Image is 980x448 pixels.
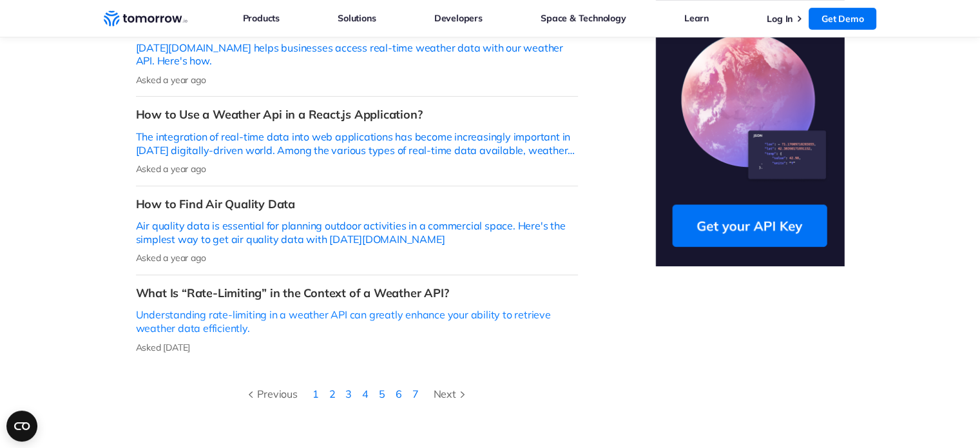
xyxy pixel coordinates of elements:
[136,342,578,353] p: Asked [DATE]
[104,9,187,28] a: Home link
[6,411,37,442] button: Open CMP widget
[136,107,578,122] h3: How to Use a Weather Api in a React.js Application?
[244,385,297,402] div: Previous
[136,97,578,186] a: How to Use a Weather Api in a React.js Application?The integration of real-time data into web app...
[136,186,578,275] a: How to Find Air Quality DataAir quality data is essential for planning outdoor activities in a co...
[136,308,578,335] p: Understanding rate-limiting in a weather API can greatly enhance your ability to retrieve weather...
[362,387,369,400] a: 4
[136,219,578,246] p: Air quality data is essential for planning outdoor activities in a commercial space. Here's the s...
[396,387,402,400] a: 6
[235,385,307,402] a: Previous
[312,387,319,400] a: 1
[243,10,280,26] a: Products
[136,163,578,175] p: Asked a year ago
[136,130,578,157] p: The integration of real-time data into web applications has become increasingly important in [DAT...
[136,275,578,364] a: What Is “Rate-Limiting” in the Context of a Weather API?Understanding rate-limiting in a weather ...
[136,8,578,97] a: How to Get Real-Time Weather Data[DATE][DOMAIN_NAME] helps businesses access real-time weather da...
[345,387,352,400] a: 3
[136,286,578,300] h3: What Is “Rate-Limiting” in the Context of a Weather API?
[809,8,876,30] a: Get Demo
[541,10,626,26] a: Space & Technology
[434,10,483,26] a: Developers
[412,387,419,400] a: 7
[136,41,578,68] p: [DATE][DOMAIN_NAME] helps businesses access real-time weather data with our weather API. Here's how.
[136,74,578,86] p: Asked a year ago
[379,387,385,400] a: 5
[136,197,578,211] h3: How to Find Air Quality Data
[684,10,709,26] a: Learn
[767,13,793,24] a: Log In
[433,385,468,402] div: Next
[338,10,376,26] a: Solutions
[423,385,478,402] a: Next
[136,252,578,264] p: Asked a year ago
